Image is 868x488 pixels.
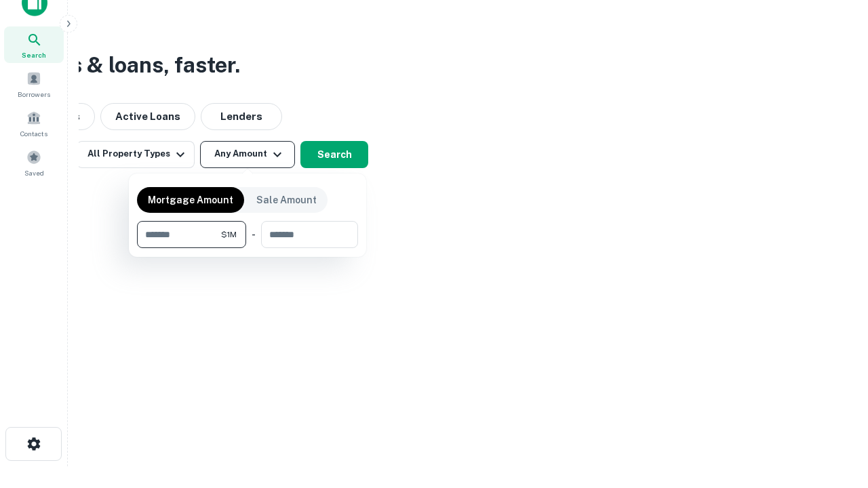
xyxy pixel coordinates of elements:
[148,192,233,207] p: Mortgage Amount
[800,380,868,445] iframe: Chat Widget
[221,228,237,241] span: $1M
[256,192,317,207] p: Sale Amount
[252,221,256,248] div: -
